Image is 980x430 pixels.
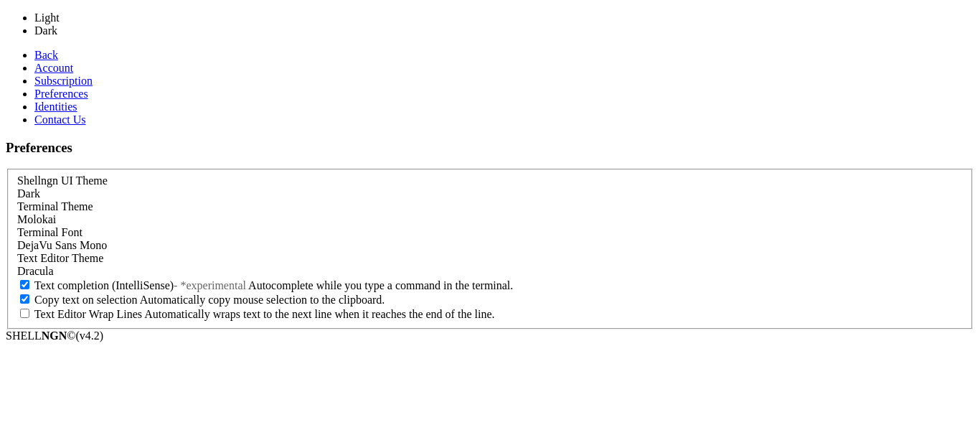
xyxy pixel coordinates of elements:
span: DejaVu Sans Mono [17,239,107,251]
span: Molokai [17,213,56,225]
li: Light [34,11,364,24]
div: Dracula [17,265,963,278]
span: SHELL © [6,329,103,342]
span: 4.2.0 [76,329,104,342]
div: Molokai [17,213,963,226]
a: Preferences [34,88,88,100]
a: Subscription [34,75,93,87]
input: Copy text on selection Automatically copy mouse selection to the clipboard. [20,294,29,304]
span: - *experimental [174,279,246,291]
label: Shellngn UI Theme [17,174,108,187]
span: Text Editor Wrap Lines [34,308,142,320]
span: Dracula [17,265,54,277]
span: Copy text on selection [34,294,138,306]
div: Dark [17,187,963,200]
input: Text completion (IntelliSense)- *experimental Autocomplete while you type a command in the terminal. [20,280,29,289]
input: Text Editor Wrap Lines Automatically wraps text to the next line when it reaches the end of the l... [20,309,29,318]
div: DejaVu Sans Mono [17,239,963,252]
li: Dark [34,24,364,37]
a: Contact Us [34,113,86,126]
a: Back [34,49,58,61]
span: Autocomplete while you type a command in the terminal. [248,279,513,291]
span: Automatically wraps text to the next line when it reaches the end of the line. [144,308,494,320]
span: Text completion (IntelliSense) [34,279,174,291]
b: NGN [42,329,67,342]
a: Account [34,62,73,74]
a: Identities [34,101,77,113]
label: Terminal Font [17,226,83,238]
span: Dark [17,187,40,200]
label: Text Editor Theme [17,252,103,264]
label: Terminal Theme [17,200,93,212]
h3: Preferences [6,140,974,156]
span: Automatically copy mouse selection to the clipboard. [140,294,385,306]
